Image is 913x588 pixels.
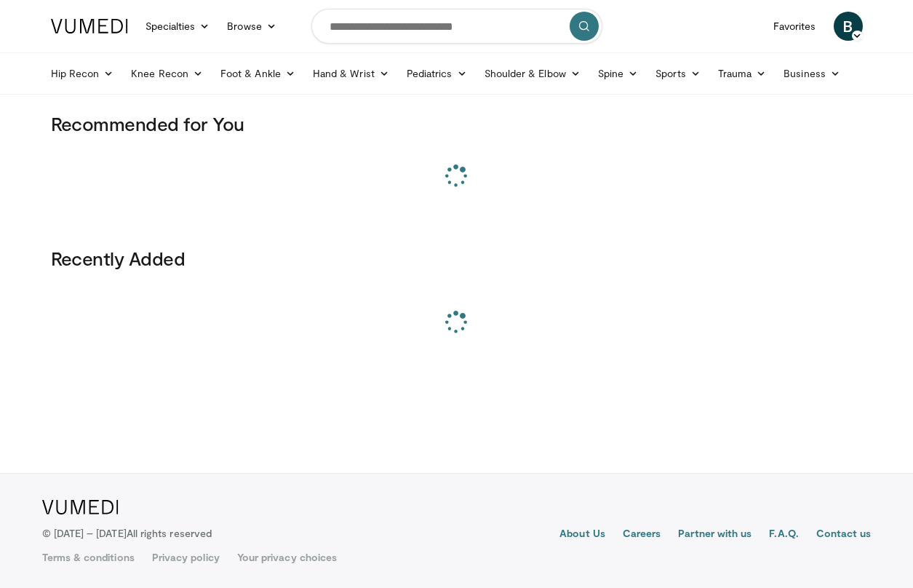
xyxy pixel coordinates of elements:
[775,59,849,88] a: Business
[218,12,285,41] a: Browse
[42,526,212,541] p: © [DATE] – [DATE]
[51,247,863,270] h3: Recently Added
[127,527,212,539] span: All rights reserved
[765,12,825,41] a: Favorites
[237,550,337,565] a: Your privacy choices
[152,550,220,565] a: Privacy policy
[559,526,605,544] a: About Us
[42,59,123,88] a: Hip Recon
[398,59,476,88] a: Pediatrics
[816,526,872,544] a: Contact us
[42,550,135,565] a: Terms & conditions
[51,19,128,33] img: VuMedi Logo
[476,59,589,88] a: Shoulder & Elbow
[834,12,863,41] a: B
[122,59,212,88] a: Knee Recon
[647,59,709,88] a: Sports
[769,526,798,544] a: F.A.Q.
[678,526,751,544] a: Partner with us
[42,500,119,514] img: VuMedi Logo
[304,59,398,88] a: Hand & Wrist
[212,59,304,88] a: Foot & Ankle
[709,59,776,88] a: Trauma
[623,526,661,544] a: Careers
[589,59,647,88] a: Spine
[51,112,863,135] h3: Recommended for You
[311,9,602,44] input: Search topics, interventions
[137,12,219,41] a: Specialties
